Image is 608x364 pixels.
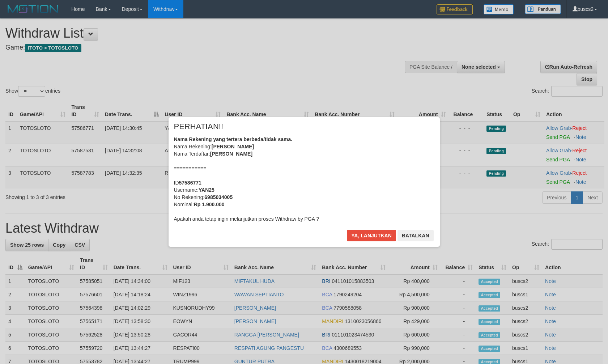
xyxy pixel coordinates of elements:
[397,230,434,241] button: Batalkan
[204,194,233,200] b: 6985034005
[347,230,396,241] button: Ya, lanjutkan
[199,187,214,193] b: YAN25
[174,123,224,130] span: PERHATIAN!!
[212,144,254,149] b: [PERSON_NAME]
[210,151,252,157] b: [PERSON_NAME]
[174,136,434,223] div: Nama Rekening: Nama Terdaftar: =========== ID Username: No Rekening: Nominal: Apakah anda tetap i...
[194,202,225,207] b: Rp 1.900.000
[179,180,201,186] b: 57586771
[174,136,293,142] b: Nama Rekening yang tertera berbeda/tidak sama.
